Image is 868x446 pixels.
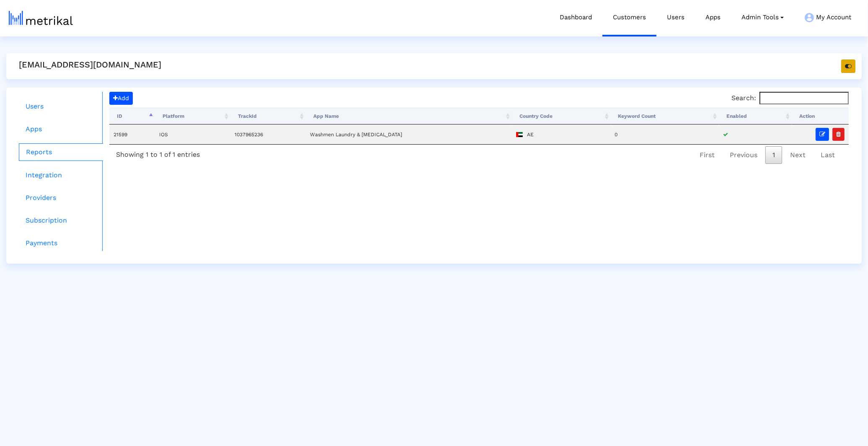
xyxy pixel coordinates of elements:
th: Action [792,108,849,124]
a: Payments [19,235,103,252]
a: First [692,146,722,164]
a: Last [814,146,842,164]
td: 1037965236 [230,124,306,144]
span: Add [113,95,129,101]
th: ID: activate to sort column descending [109,108,155,124]
a: Apps [19,121,103,137]
label: Search: [731,92,849,104]
img: my-account-menu-icon.png [805,13,814,22]
th: TrackId: activate to sort column ascending [230,108,306,124]
button: Add [109,92,133,105]
th: Enabled: activate to sort column ascending [719,108,792,124]
td: 21599 [109,124,155,144]
a: Integration [19,167,103,184]
td: IOS [155,124,230,144]
a: Reports [19,143,103,161]
th: Country Code: activate to sort column ascending [512,108,611,124]
h5: [EMAIL_ADDRESS][DOMAIN_NAME] [19,60,161,70]
a: 1 [765,146,782,164]
td: Washmen Laundry & [MEDICAL_DATA] [306,124,512,144]
th: Platform: activate to sort column ascending [155,108,230,124]
a: Subscription [19,212,103,229]
a: Users [19,98,103,115]
a: Providers [19,189,103,206]
div: Showing 1 to 1 of 1 entries [109,145,207,162]
img: metrical-logo-light.png [9,11,73,25]
input: Search: [759,92,849,104]
a: Previous [723,146,765,164]
td: 0 [611,124,719,144]
th: App Name: activate to sort column ascending [306,108,512,124]
th: Keyword Count: activate to sort column ascending [611,108,719,124]
a: Next [783,146,813,164]
td: AE [512,124,611,144]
